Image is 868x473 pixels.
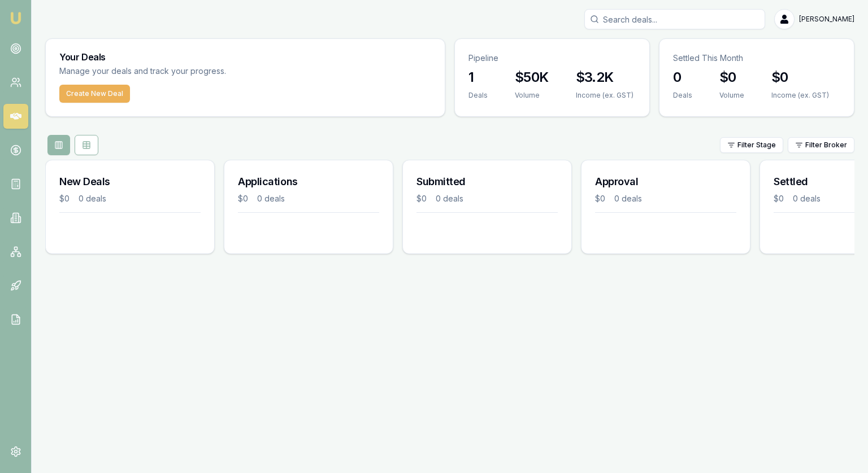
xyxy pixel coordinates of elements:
div: $0 [416,193,427,204]
div: 0 deals [793,193,821,204]
p: Pipeline [468,52,636,64]
div: $0 [238,193,248,204]
span: [PERSON_NAME] [799,15,854,24]
h3: Submitted [416,174,558,190]
div: $0 [774,193,784,204]
h3: 0 [673,68,692,86]
p: Settled This Month [673,52,840,64]
div: Volume [515,91,549,100]
button: Filter Stage [720,137,783,153]
h3: $0 [719,68,744,86]
div: Income (ex. GST) [771,91,829,100]
h3: $3.2K [576,68,633,86]
div: Income (ex. GST) [576,91,633,100]
div: $0 [595,193,605,204]
div: 0 deals [79,193,106,204]
h3: New Deals [59,174,201,190]
input: Search deals [584,9,765,29]
h3: $50K [515,68,549,86]
h3: Applications [238,174,379,190]
div: 0 deals [257,193,285,204]
div: Deals [468,91,488,100]
h3: $0 [771,68,829,86]
h3: Your Deals [59,52,431,62]
button: Filter Broker [788,137,854,153]
div: Volume [719,91,744,100]
h3: 1 [468,68,488,86]
div: 0 deals [614,193,642,204]
h3: Approval [595,174,736,190]
div: Deals [673,91,692,100]
div: $0 [59,193,70,204]
div: 0 deals [436,193,463,204]
span: Filter Stage [737,141,776,150]
img: emu-icon-u.png [9,11,23,25]
button: Create New Deal [59,85,130,103]
p: Manage your deals and track your progress. [59,65,349,78]
span: Filter Broker [805,141,847,150]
